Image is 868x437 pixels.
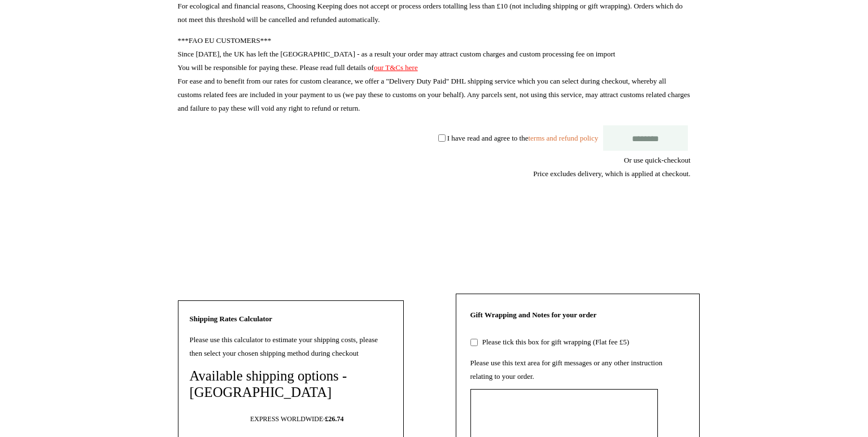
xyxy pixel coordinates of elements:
[374,63,418,72] a: our T&Cs here
[190,333,392,360] p: Please use this calculator to estimate your shipping costs, please then select your chosen shippi...
[178,154,691,181] div: Or use quick-checkout
[190,368,392,401] h4: Available shipping options - [GEOGRAPHIC_DATA]
[447,133,598,142] label: I have read and agree to the
[528,133,598,142] a: terms and refund policy
[470,311,597,319] strong: Gift Wrapping and Notes for your order
[178,34,691,115] p: ***FAO EU CUSTOMERS*** Since [DATE], the UK has left the [GEOGRAPHIC_DATA] - as a result your ord...
[479,338,629,346] label: Please tick this box for gift wrapping (Flat fee £5)
[606,221,691,252] iframe: PayPal-paypal
[190,314,273,323] strong: Shipping Rates Calculator
[470,359,662,381] label: Please use this text area for gift messages or any other instruction relating to your order.
[178,167,691,181] div: Price excludes delivery, which is applied at checkout.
